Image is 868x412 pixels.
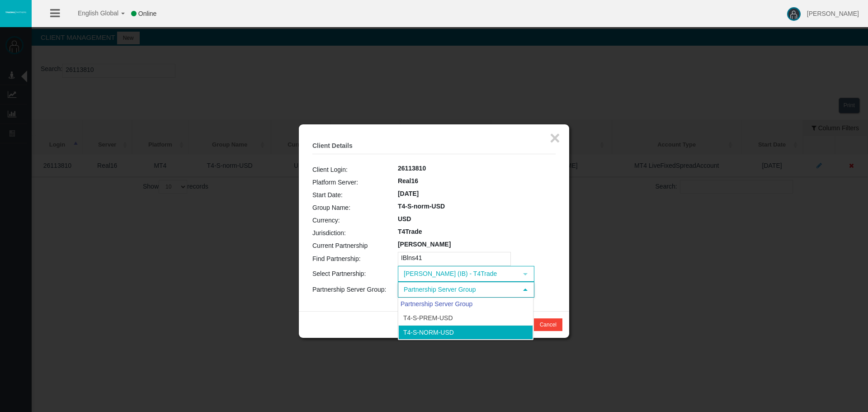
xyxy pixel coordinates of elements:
td: Currency: [312,214,398,227]
b: Client Details [312,142,353,149]
span: Partnership Server Group: [312,286,386,293]
span: select [522,286,529,294]
span: [PERSON_NAME] (IB) - T4Trade [399,267,517,281]
td: Group Name: [312,201,398,214]
label: Real16 [398,176,418,186]
button: Cancel [534,318,562,331]
span: select [522,270,529,278]
span: [PERSON_NAME] [807,10,859,17]
span: Online [138,10,156,17]
label: T4Trade [398,227,422,237]
li: T4-S-norm-USD [398,325,533,340]
li: T4-S-Prem-USD [398,311,533,325]
button: × [550,129,560,147]
span: Find Partnership: [312,255,361,262]
label: [PERSON_NAME] [398,239,451,250]
div: Partnership Server Group [398,298,533,310]
span: Select Partnership: [312,270,366,277]
label: [DATE] [398,189,419,199]
td: Start Date: [312,189,398,201]
label: 26113810 [398,163,426,174]
td: Current Partnership [312,239,398,252]
label: USD [398,214,411,224]
td: Jurisdiction: [312,227,398,239]
span: English Global [66,9,118,17]
label: T4-S-norm-USD [398,201,445,212]
img: logo.svg [5,10,27,14]
span: Partnership Server Group [399,283,517,297]
td: Platform Server: [312,176,398,189]
img: user-image [787,7,801,21]
td: Client Login: [312,163,398,176]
